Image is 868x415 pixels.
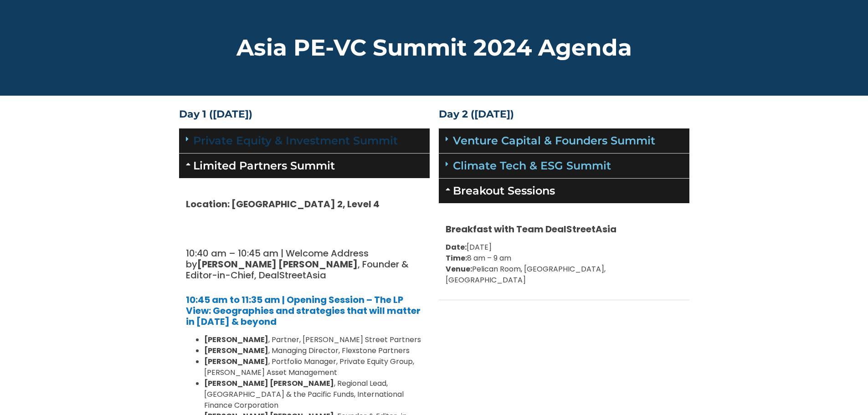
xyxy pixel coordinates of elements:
h2: Asia PE-VC Summit 2024 Agenda [179,36,689,59]
span: [DATE] 8 am – 9 am Pelican Room, [GEOGRAPHIC_DATA], [GEOGRAPHIC_DATA] [446,242,606,285]
b: Time: [446,253,467,263]
li: , Portfolio Manager, Private Equity Group, [PERSON_NAME] Asset Management [204,356,423,378]
a: Climate Tech & ESG Summit [453,159,611,172]
strong: [PERSON_NAME] [PERSON_NAME] [197,258,358,271]
strong: [PERSON_NAME] [204,345,268,356]
h4: Day 1 ([DATE]) [179,109,430,119]
a: 10:45 am to 11:35 am | Opening Session – The LP View: Geographies and strategies that will matter... [186,293,421,328]
strong: Breakfast with Team DealStreetAsia [446,223,616,236]
a: Limited Partners Summit [193,159,335,172]
b: Date: [446,242,467,252]
h5: 10:40 am – 10:45 am | Welcome Address by , Founder & Editor-in-Chief, DealStreetAsia [186,248,423,281]
li: , Partner, [PERSON_NAME] Street Partners [204,334,423,345]
a: Breakout Sessions [453,184,555,197]
strong: Location: [GEOGRAPHIC_DATA] 2, Level 4 [186,198,380,210]
li: , Regional Lead, [GEOGRAPHIC_DATA] & the Pacific Funds, International Finance Corporation [204,378,423,411]
li: , Managing Director, Flexstone Partners [204,345,423,356]
a: Venture Capital & Founders​ Summit [453,134,655,147]
strong: [PERSON_NAME] [204,356,268,367]
a: Private Equity & Investment Summit [193,134,398,147]
strong: [PERSON_NAME] [204,334,268,345]
b: Venue: [446,264,472,274]
strong: [PERSON_NAME] [PERSON_NAME] [204,378,334,389]
h4: Day 2 ([DATE]) [439,109,689,119]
